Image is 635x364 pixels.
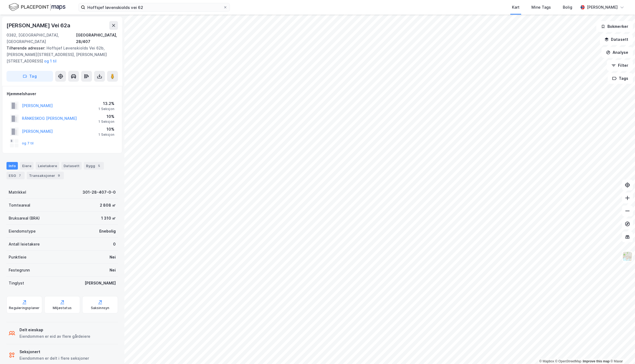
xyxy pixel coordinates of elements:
[17,173,22,178] div: 7
[6,32,76,45] div: 0382, [GEOGRAPHIC_DATA], [GEOGRAPHIC_DATA]
[113,241,116,247] div: 0
[9,2,65,12] img: logo.f888ab2527a4732fd821a326f86c7f29.svg
[101,215,116,221] div: 1 310 ㎡
[9,254,27,260] div: Punktleie
[7,91,118,97] div: Hjemmelshaver
[98,133,114,137] div: 1 Seksjon
[98,107,114,111] div: 1 Seksjon
[19,333,90,340] div: Eiendommen er eid av flere gårdeiere
[98,100,114,107] div: 13.2%
[53,306,72,310] div: Miljøstatus
[608,338,635,364] iframe: Chat Widget
[61,162,82,170] div: Datasett
[100,202,116,209] div: 2 808 ㎡
[9,267,30,273] div: Festegrunn
[9,189,26,196] div: Matrikkel
[98,126,114,133] div: 10%
[9,215,40,221] div: Bruksareal (BRA)
[587,4,618,11] div: [PERSON_NAME]
[20,162,34,170] div: Eiere
[99,228,116,234] div: Enebolig
[596,21,633,32] button: Bokmerker
[36,162,59,170] div: Leietakere
[27,172,64,179] div: Transaksjoner
[98,120,114,124] div: 1 Seksjon
[608,73,633,84] button: Tags
[563,4,572,11] div: Bolig
[82,189,116,196] div: 301-28-407-0-0
[555,359,581,363] a: OpenStreetMap
[98,113,114,120] div: 10%
[85,280,116,286] div: [PERSON_NAME]
[96,163,102,168] div: 5
[19,327,90,333] div: Delt eieskap
[601,47,633,58] button: Analyse
[600,34,633,45] button: Datasett
[85,3,223,11] input: Søk på adresse, matrikkel, gårdeiere, leietakere eller personer
[19,355,89,362] div: Eiendommen er delt i flere seksjoner
[607,60,633,71] button: Filter
[76,32,118,45] div: [GEOGRAPHIC_DATA], 28/407
[531,4,551,11] div: Mine Tags
[512,4,520,11] div: Kart
[9,241,40,247] div: Antall leietakere
[583,359,610,363] a: Improve this map
[110,267,116,273] div: Nei
[6,71,53,82] button: Tag
[9,228,36,234] div: Eiendomstype
[6,46,47,50] span: Tilhørende adresser:
[539,359,554,363] a: Mapbox
[110,254,116,260] div: Nei
[9,280,24,286] div: Tinglyst
[6,172,25,179] div: ESG
[9,306,39,310] div: Reguleringsplaner
[56,173,62,178] div: 9
[6,45,114,64] div: Hoffsjef Løvenskiolds Vei 62b, [PERSON_NAME][STREET_ADDRESS], [PERSON_NAME][STREET_ADDRESS]
[6,21,71,30] div: [PERSON_NAME] Vei 62a
[19,349,89,355] div: Seksjonert
[84,162,104,170] div: Bygg
[6,162,18,170] div: Info
[9,202,30,209] div: Tomteareal
[622,251,633,262] img: Z
[91,306,110,310] div: Saksinnsyn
